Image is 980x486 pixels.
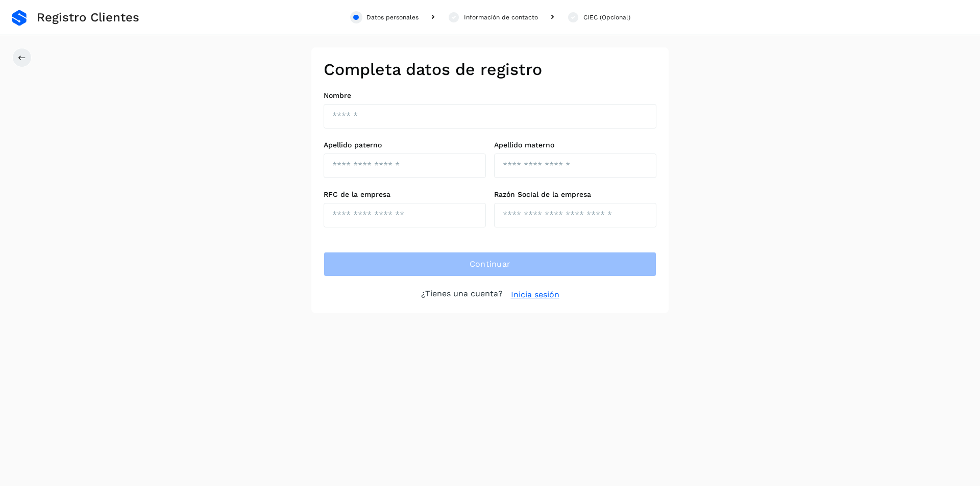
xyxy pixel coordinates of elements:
div: Información de contacto [464,13,538,22]
a: Inicia sesión [511,289,559,301]
span: Continuar [470,259,511,270]
label: RFC de la empresa [324,190,486,199]
div: CIEC (Opcional) [583,13,630,22]
label: Apellido paterno [324,141,486,149]
button: Continuar [324,252,656,276]
p: ¿Tienes una cuenta? [421,289,503,301]
span: Registro Clientes [37,10,139,25]
label: Apellido materno [494,141,656,149]
div: Datos personales [366,13,419,22]
label: Nombre [324,91,656,100]
h2: Completa datos de registro [324,60,656,79]
label: Razón Social de la empresa [494,190,656,199]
